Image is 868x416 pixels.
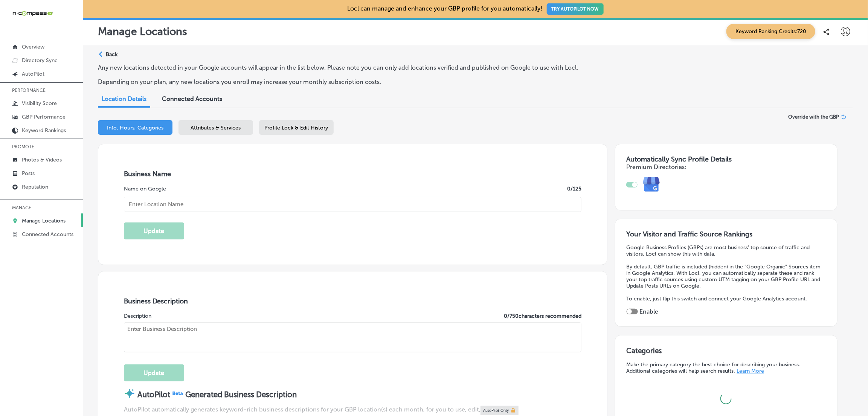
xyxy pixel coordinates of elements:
span: Location Details [102,95,146,102]
p: Back [106,51,117,58]
label: Description [124,313,151,319]
p: Visibility Score [22,100,57,107]
p: To enable, just flip this switch and connect your Google Analytics account. [627,296,826,302]
h3: Business Description [124,297,582,305]
p: Photos & Videos [22,157,62,163]
p: Directory Sync [22,57,58,64]
p: Manage Locations [98,25,187,38]
img: Beta [170,390,185,396]
label: Enable [640,308,659,315]
span: Connected Accounts [162,95,222,102]
p: By default, GBP traffic is included (hidden) in the "Google Organic" Sources item in Google Analy... [627,264,826,289]
p: Make the primary category the best choice for describing your business. Additional categories wil... [626,361,826,374]
p: Reputation [22,184,48,190]
label: Name on Google [124,186,166,192]
p: Posts [22,170,35,177]
h3: Your Visitor and Traffic Source Rankings [627,230,826,238]
h3: Categories [626,346,826,358]
img: e7ababfa220611ac49bdb491a11684a6.png [638,171,666,199]
button: Update [124,222,184,239]
img: 660ab0bf-5cc7-4cb8-ba1c-48b5ae0f18e60NCTV_CLogo_TV_Black_-500x88.png [12,10,53,17]
button: Update [124,364,184,381]
h3: Automatically Sync Profile Details [626,155,826,163]
a: Learn More [737,368,764,374]
label: 0 /125 [567,186,581,192]
button: TRY AUTOPILOT NOW [547,3,604,15]
span: Keyword Ranking Credits: 720 [726,24,815,39]
p: GBP Performance [22,114,66,120]
p: Any new locations detected in your Google accounts will appear in the list below. Please note you... [98,64,589,71]
span: Info, Hours, Categories [107,125,163,131]
p: AutoPilot [22,71,44,77]
img: autopilot-icon [124,388,135,399]
label: 0 / 750 characters recommended [504,313,581,319]
p: Overview [22,44,44,50]
p: Connected Accounts [22,231,73,238]
input: Enter Location Name [124,197,582,212]
span: Attributes & Services [191,125,241,131]
span: Profile Lock & Edit History [265,125,328,131]
p: Google Business Profiles (GBPs) are most business' top source of traffic and visitors. Locl can s... [627,244,826,257]
h3: Business Name [124,170,582,178]
h4: Premium Directories: [626,163,826,171]
span: Override with the GBP [788,114,839,120]
p: Manage Locations [22,218,66,224]
p: Depending on your plan, any new locations you enroll may increase your monthly subscription costs. [98,78,589,85]
p: Keyword Rankings [22,127,66,134]
strong: AutoPilot Generated Business Description [137,390,297,399]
